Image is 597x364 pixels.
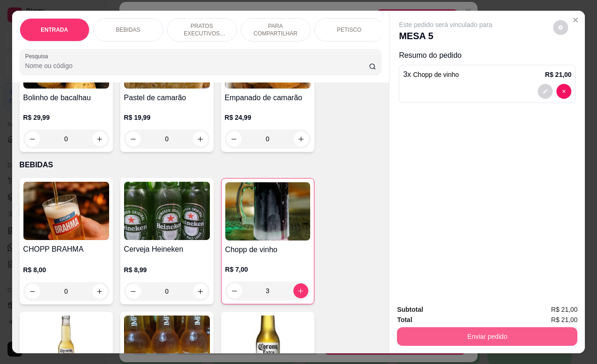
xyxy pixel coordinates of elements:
p: R$ 29,99 [23,113,109,122]
button: increase-product-quantity [193,131,208,146]
p: R$ 8,00 [23,265,109,275]
h4: Chopp de vinho [225,244,310,255]
strong: Subtotal [397,306,423,313]
p: PRATOS EXECUTIVOS (INDIVIDUAIS) [175,22,229,37]
button: decrease-product-quantity [126,131,141,146]
img: product-image [225,182,310,240]
img: product-image [23,182,109,240]
button: Close [568,13,583,27]
p: Este pedido será vinculado para [399,20,492,29]
p: R$ 19,99 [124,113,210,122]
p: R$ 24,99 [225,113,311,122]
p: BEBIDAS [116,26,140,34]
button: decrease-product-quantity [538,84,553,99]
h4: Pastel de camarão [124,92,210,103]
p: R$ 8,99 [124,265,210,275]
p: R$ 7,00 [225,265,310,274]
h4: Bolinho de bacalhau [23,92,109,103]
button: increase-product-quantity [294,131,309,146]
p: ENTRADA [41,26,68,34]
p: 3 x [403,69,458,80]
p: Resumo do pedido [399,50,576,61]
button: decrease-product-quantity [556,84,571,99]
span: R$ 21,00 [551,315,578,325]
button: increase-product-quantity [92,284,107,299]
button: increase-product-quantity [193,284,208,299]
button: Enviar pedido [397,327,577,346]
button: decrease-product-quantity [25,131,40,146]
span: R$ 21,00 [551,304,578,315]
h4: Cerveja Heineken [124,244,210,255]
button: increase-product-quantity [92,131,107,146]
p: MESA 5 [399,29,492,42]
label: Pesquisa [25,52,51,60]
img: product-image [124,182,210,240]
p: PARA COMPARTILHAR [249,22,303,37]
button: decrease-product-quantity [553,20,568,35]
button: increase-product-quantity [293,283,308,298]
button: decrease-product-quantity [25,284,40,299]
strong: Total [397,316,412,323]
span: Chopp de vinho [413,71,459,78]
h4: Empanado de camarão [225,92,311,103]
h4: CHOPP BRAHMA [23,244,109,255]
p: BEBIDAS [20,159,382,171]
p: PETISCO [337,26,361,34]
button: decrease-product-quantity [126,284,141,299]
p: R$ 21,00 [545,70,572,79]
button: decrease-product-quantity [227,131,242,146]
button: decrease-product-quantity [227,283,242,298]
input: Pesquisa [25,61,369,70]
